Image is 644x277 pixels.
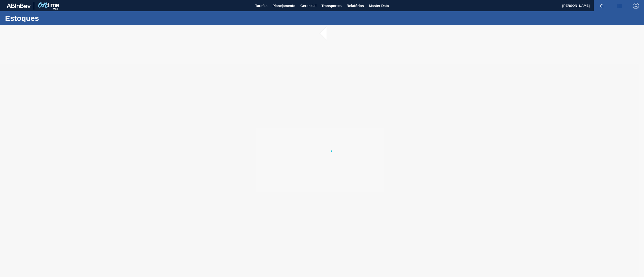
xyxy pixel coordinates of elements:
img: userActions [617,3,623,9]
span: Planejamento [272,3,295,9]
img: Logout [633,3,639,9]
span: Relatórios [347,3,364,9]
span: Tarefas [255,3,267,9]
span: Master Data [369,3,389,9]
h1: Estoques [5,15,94,21]
img: TNhmsLtSVTkK8tSr43FrP2fwEKptu5GPRR3wAAAABJRU5ErkJggg== [7,4,31,8]
span: Gerencial [300,3,316,9]
button: Notificações [594,2,610,9]
span: Transportes [321,3,342,9]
